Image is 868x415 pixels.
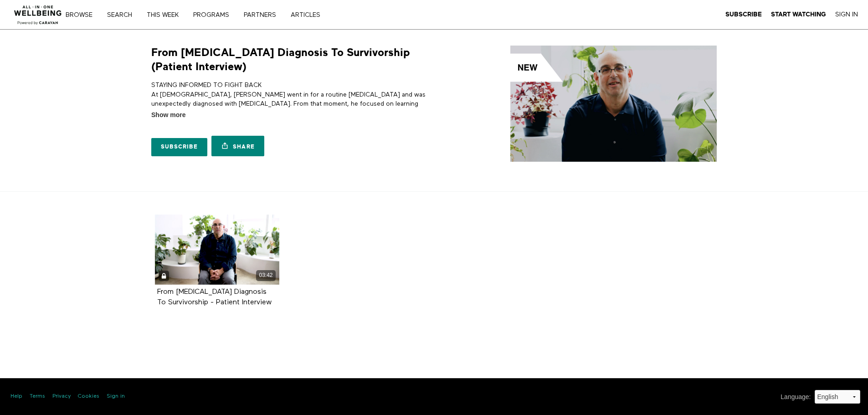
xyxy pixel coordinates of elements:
[241,12,286,18] a: PARTNERS
[157,288,272,306] a: From [MEDICAL_DATA] Diagnosis To Survivorship - Patient Interview
[725,10,762,19] a: Subscribe
[107,393,125,400] a: Sign in
[155,215,280,285] a: From Cancer Diagnosis To Survivorship - Patient Interview 03:42
[151,81,431,154] p: STAYING INFORMED TO FIGHT BACK At [DEMOGRAPHIC_DATA], [PERSON_NAME] went in for a routine [MEDICA...
[10,393,22,400] a: Help
[256,270,276,281] div: 03:42
[211,136,264,156] a: Share
[52,393,71,400] a: Privacy
[725,11,762,18] strong: Subscribe
[104,12,142,18] a: Search
[30,393,45,400] a: Terms
[781,392,811,402] label: Language :
[78,393,99,400] a: Cookies
[151,46,431,74] h1: From [MEDICAL_DATA] Diagnosis To Survivorship (Patient Interview)
[771,11,826,18] strong: Start Watching
[288,12,330,18] a: ARTICLES
[72,10,339,19] nav: Primary
[510,46,717,162] img: From Cancer Diagnosis To Survivorship (Patient Interview)
[151,110,185,120] span: Show more
[835,10,858,19] a: Sign In
[144,12,188,18] a: THIS WEEK
[190,12,239,18] a: PROGRAMS
[157,288,272,306] strong: From Cancer Diagnosis To Survivorship - Patient Interview
[771,10,826,19] a: Start Watching
[62,12,102,18] a: Browse
[151,138,207,156] a: Subscribe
